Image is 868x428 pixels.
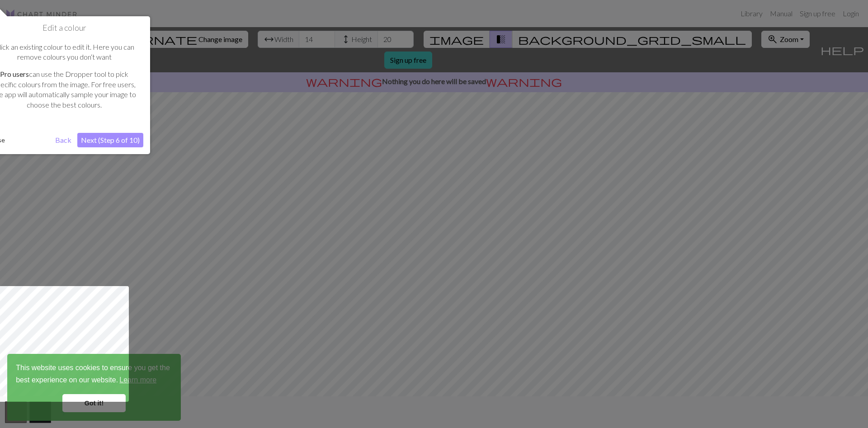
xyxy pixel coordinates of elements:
button: Next (Step 6 of 10) [77,133,143,147]
button: Back [52,133,75,147]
